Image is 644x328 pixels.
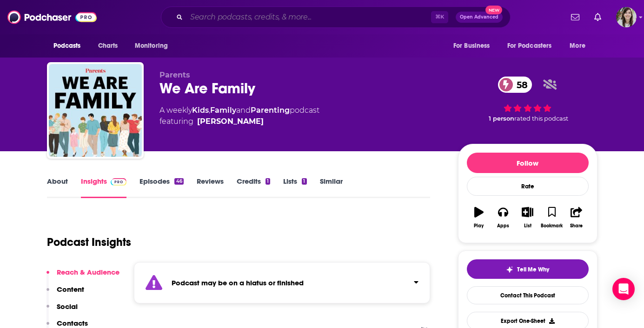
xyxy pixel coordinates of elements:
[302,178,306,185] div: 1
[135,39,168,52] span: Monitoring
[467,177,589,196] div: Rate
[447,37,502,55] button: open menu
[46,302,78,319] button: Social
[507,39,552,52] span: For Podcasters
[111,178,127,186] img: Podchaser Pro
[570,223,583,229] div: Share
[161,6,511,28] div: Search podcasts, credits, & more...
[570,39,585,52] span: More
[460,15,498,19] span: Open Advanced
[283,177,306,198] a: Lists1
[251,106,290,115] a: Parenting
[139,177,183,198] a: Episodes46
[501,37,565,55] button: open menu
[540,201,564,234] button: Bookmark
[57,302,78,311] p: Social
[57,319,88,328] p: Contacts
[172,278,304,287] strong: Podcast may be on a hiatus or finished
[515,201,539,234] button: List
[192,106,209,115] a: Kids
[491,201,515,234] button: Apps
[320,177,343,198] a: Similar
[541,223,563,229] div: Bookmark
[431,11,448,23] span: ⌘ K
[46,268,120,285] button: Reach & Audience
[159,71,190,79] span: Parents
[616,7,637,27] img: User Profile
[236,106,251,115] span: and
[497,223,509,229] div: Apps
[81,177,127,198] a: InsightsPodchaser Pro
[616,7,637,27] button: Show profile menu
[474,223,484,229] div: Play
[517,266,549,273] span: Tell Me Why
[92,37,124,55] a: Charts
[564,201,588,234] button: Share
[458,71,598,128] div: 58 1 personrated this podcast
[612,278,635,300] div: Open Intercom Messenger
[467,259,589,279] button: tell me why sparkleTell Me Why
[524,223,531,229] div: List
[159,116,319,127] span: featuring
[57,285,84,294] p: Content
[567,9,583,25] a: Show notifications dropdown
[467,153,589,173] button: Follow
[237,177,270,198] a: Credits1
[128,37,180,55] button: open menu
[266,178,270,185] div: 1
[467,201,491,234] button: Play
[210,106,236,115] a: Family
[467,286,589,304] a: Contact This Podcast
[47,235,131,249] h1: Podcast Insights
[498,77,532,93] a: 58
[507,77,532,93] span: 58
[186,10,431,25] input: Search podcasts, credits, & more...
[57,268,120,277] p: Reach & Audience
[197,116,264,127] a: Julia Dennison
[456,12,503,23] button: Open AdvancedNew
[506,266,513,273] img: tell me why sparkle
[563,37,597,55] button: open menu
[49,64,142,157] img: We Are Family
[514,115,568,122] span: rated this podcast
[197,177,224,198] a: Reviews
[485,6,502,14] span: New
[46,285,84,302] button: Content
[134,262,431,303] section: Click to expand status details
[591,9,605,25] a: Show notifications dropdown
[174,178,183,185] div: 46
[53,39,81,52] span: Podcasts
[47,177,68,198] a: About
[489,115,514,122] span: 1 person
[159,105,319,127] div: A weekly podcast
[616,7,637,27] span: Logged in as devinandrade
[47,37,93,55] button: open menu
[98,39,118,52] span: Charts
[7,8,97,26] img: Podchaser - Follow, Share and Rate Podcasts
[209,106,210,115] span: ,
[453,39,490,52] span: For Business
